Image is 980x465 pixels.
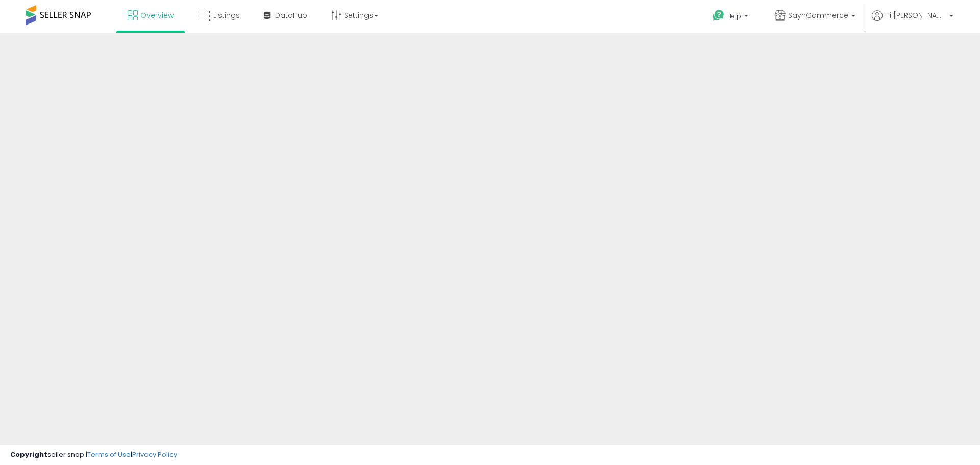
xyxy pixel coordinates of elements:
span: Help [727,12,741,20]
span: Listings [213,10,240,20]
span: Overview [140,10,174,20]
span: Hi [PERSON_NAME] [885,10,946,20]
strong: Copyright [10,450,47,459]
a: Hi [PERSON_NAME] [872,10,953,33]
a: Terms of Use [87,450,131,459]
span: SaynCommerce [788,10,848,20]
a: Privacy Policy [132,450,177,459]
span: DataHub [275,10,307,20]
a: Help [704,2,758,33]
div: seller snap | | [10,450,177,460]
i: Get Help [712,9,725,22]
